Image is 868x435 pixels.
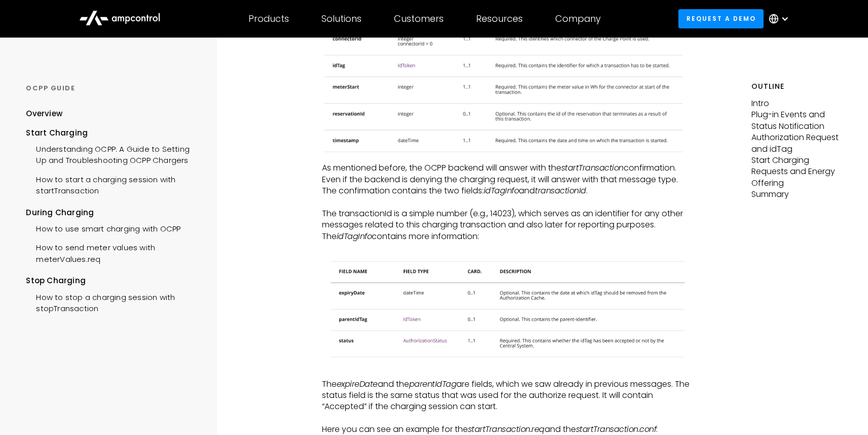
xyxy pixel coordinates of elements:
div: Products [248,13,289,24]
em: idTagInfo [484,185,519,196]
h5: Outline [751,81,842,92]
a: How to stop a charging session with stopTransaction [26,287,199,317]
p: The transactionId is a simple number (e.g., 14023), which serves as an identifier for any other m... [322,208,690,242]
p: Intro [751,98,842,109]
a: How to send meter values with meterValues.req [26,237,199,267]
div: Resources [476,13,523,24]
em: idTagInfo [337,230,372,242]
div: Overview [26,108,62,119]
p: ‍ [322,367,690,378]
p: The and the are fields, which we saw already in previous messages. The status field is the same s... [322,379,690,413]
div: Solutions [321,13,361,24]
p: ‍ [322,413,690,424]
p: Plug-in Events and Status Notification [751,109,842,132]
em: startTransaction [561,162,624,174]
div: Company [555,13,601,24]
em: transactionId [535,185,586,196]
p: As mentioned before, the OCPP backend will answer with the confirmation. Even if the backend is d... [322,162,690,196]
a: How to use smart charging with OCPP [26,218,180,237]
p: ‍ [322,196,690,208]
p: Summary [751,189,842,200]
div: OCPP GUIDE [26,84,199,93]
em: startTransaction.conf [576,423,657,435]
img: OCPP idTagInfo message fields [322,253,690,362]
p: Here you can see an example for the and the : [322,424,690,435]
a: Understanding OCPP: A Guide to Setting Up and Troubleshooting OCPP Chargers [26,139,199,169]
em: startTransaction.req [468,423,545,435]
div: Customers [394,13,444,24]
div: During Charging [26,207,199,218]
em: expireDate [337,378,378,390]
p: Authorization Request and idTag [751,132,842,155]
div: Stop Charging [26,275,199,286]
em: parentIdTag [409,378,457,390]
p: Start Charging Requests and Energy Offering [751,155,842,189]
img: OCPP StartTransaction.conf fields [322,3,690,158]
a: How to start a charging session with startTransaction [26,169,199,199]
p: ‍ [322,242,690,253]
a: Request a demo [678,9,764,28]
a: Overview [26,108,62,127]
div: Start Charging [26,127,199,139]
